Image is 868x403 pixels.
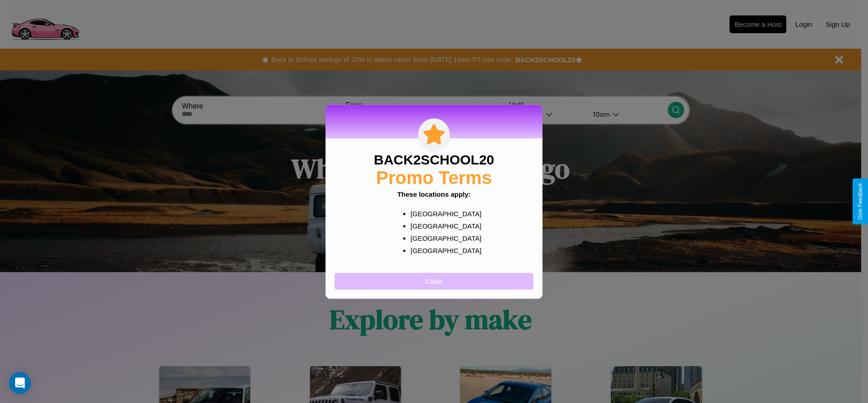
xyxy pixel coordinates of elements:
h3: BACK2SCHOOL20 [374,152,494,167]
h2: Promo Terms [376,167,492,188]
b: These locations apply: [397,190,471,198]
button: Close [335,273,533,289]
p: [GEOGRAPHIC_DATA] [410,244,475,256]
div: Open Intercom Messenger [9,372,31,394]
p: [GEOGRAPHIC_DATA] [410,219,475,232]
div: Give Feedback [857,183,863,220]
p: [GEOGRAPHIC_DATA] [410,207,475,219]
p: [GEOGRAPHIC_DATA] [410,232,475,244]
